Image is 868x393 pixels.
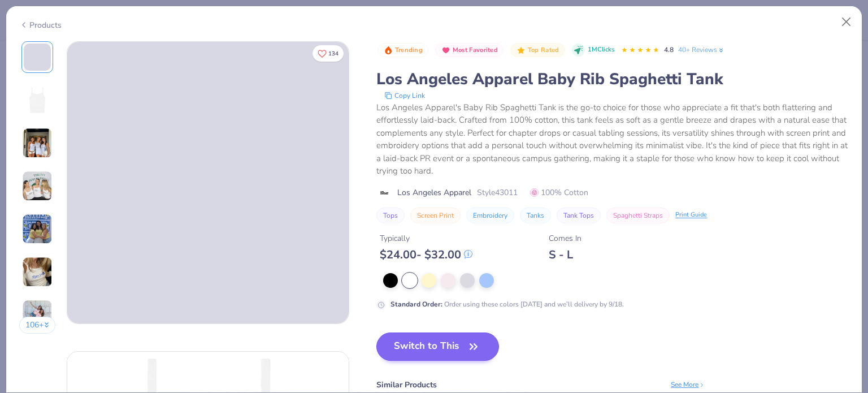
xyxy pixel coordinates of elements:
button: Badge Button [435,43,504,58]
img: Trending sort [384,46,393,55]
a: 40+ Reviews [678,45,725,55]
div: Print Guide [675,210,707,220]
span: Style 43011 [477,187,518,198]
span: 4.8 [664,45,674,54]
button: Close [836,11,857,33]
button: Screen Print [410,208,461,223]
div: S - L [549,248,581,262]
button: copy to clipboard [381,90,428,101]
button: Tank Tops [557,208,601,223]
div: Typically [380,232,472,244]
div: Similar Products [376,379,437,391]
button: Spaghetti Straps [606,208,670,223]
span: Trending [395,47,423,53]
img: User generated content [22,300,53,330]
button: Tanks [520,208,551,223]
img: Most Favorited sort [441,46,450,55]
div: Comes In [549,232,581,244]
button: Embroidery [466,208,514,223]
button: Badge Button [377,43,428,58]
div: Los Angeles Apparel's Baby Rib Spaghetti Tank is the go-to choice for those who appreciate a fit ... [376,101,849,178]
img: Top Rated sort [517,46,526,55]
img: User generated content [22,171,53,201]
div: Order using these colors [DATE] and we’ll delivery by 9/18. [390,299,624,309]
span: 134 [328,51,338,57]
img: brand logo [376,188,392,197]
span: Los Angeles Apparel [397,187,471,198]
button: Tops [376,208,405,223]
img: User generated content [22,257,53,287]
div: 4.8 Stars [621,41,659,59]
span: 1M Clicks [588,45,614,55]
span: Top Rated [528,47,559,53]
button: Switch to This [376,332,499,361]
button: Badge Button [510,43,565,58]
span: Most Favorited [453,47,498,53]
div: Products [19,19,62,31]
div: Los Angeles Apparel Baby Rib Spaghetti Tank [376,68,849,90]
img: User generated content [22,128,53,158]
span: 100% Cotton [530,187,588,198]
strong: Standard Order : [390,300,442,309]
button: 106+ [19,317,56,334]
button: Like [313,45,344,62]
img: Back [24,87,51,114]
div: See More [671,379,705,390]
img: User generated content [22,214,53,244]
